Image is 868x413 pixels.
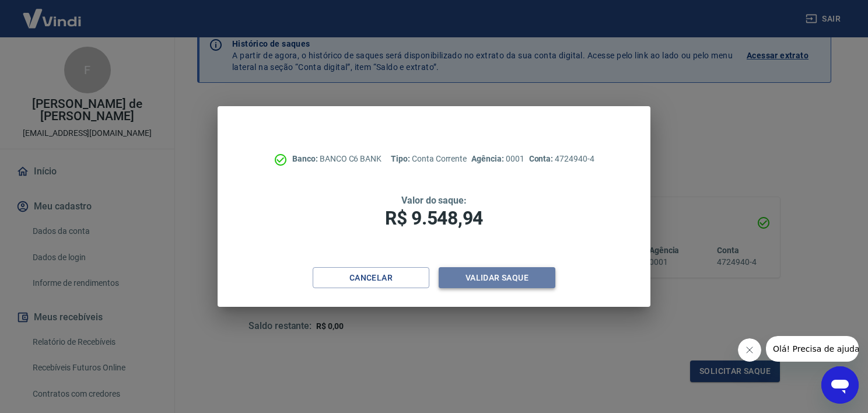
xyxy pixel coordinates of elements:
[529,153,594,165] p: 4724940-4
[391,154,412,163] span: Tipo:
[292,154,320,163] span: Banco:
[439,267,555,289] button: Validar saque
[7,8,98,17] span: Olá! Precisa de ajuda?
[401,195,467,206] span: Valor do saque:
[391,153,467,165] p: Conta Corrente
[738,338,761,362] iframe: Fechar mensagem
[385,207,483,229] span: R$ 9.548,94
[821,366,859,404] iframe: Botão para abrir a janela de mensagens
[529,154,555,163] span: Conta:
[292,153,381,165] p: BANCO C6 BANK
[766,336,859,362] iframe: Mensagem da empresa
[471,153,524,165] p: 0001
[313,267,429,289] button: Cancelar
[471,154,506,163] span: Agência:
